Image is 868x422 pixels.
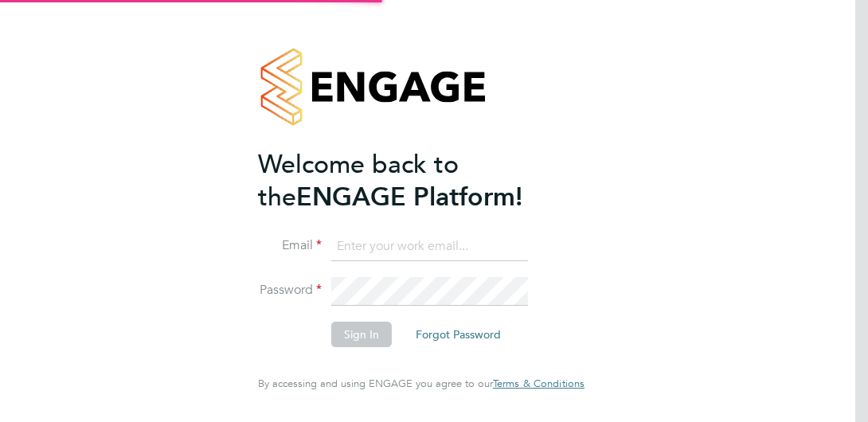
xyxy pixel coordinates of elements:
span: By accessing and using ENGAGE you agree to our [258,377,585,390]
span: Terms & Conditions [493,377,585,390]
label: Password [258,282,322,299]
span: Welcome back to the [258,149,459,213]
h2: ENGAGE Platform! [258,148,569,213]
a: Terms & Conditions [493,377,585,390]
button: Sign In [331,322,392,347]
label: Email [258,237,322,254]
input: Enter your work email... [331,232,528,261]
button: Forgot Password [403,322,514,347]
